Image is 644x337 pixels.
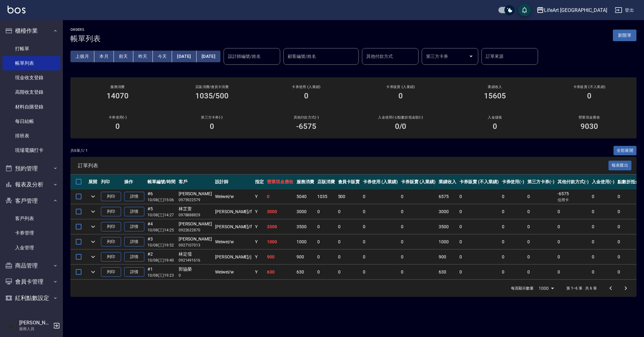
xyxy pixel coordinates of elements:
[124,192,144,202] a: 詳情
[556,250,591,264] td: 0
[114,51,133,62] button: 前天
[147,242,175,248] p: 10/08 (三) 19:52
[88,252,98,262] button: expand row
[295,250,316,264] td: 900
[295,204,316,219] td: 3000
[179,236,212,242] div: [PERSON_NAME]
[88,222,98,231] button: expand row
[458,204,500,219] td: 0
[613,146,637,156] button: 全部展開
[78,163,608,169] span: 訂單列表
[361,189,399,204] td: 0
[146,219,177,234] td: #4
[458,174,500,189] th: 卡券販賣 (不入業績)
[399,189,437,204] td: 0
[437,174,458,189] th: 業績收入
[526,204,556,219] td: 0
[437,204,458,219] td: 3000
[534,4,610,17] button: LifeArt [GEOGRAPHIC_DATA]
[253,250,265,264] td: Y
[133,51,153,62] button: 昨天
[556,265,591,279] td: 0
[88,192,98,201] button: expand row
[556,219,591,234] td: 0
[316,189,336,204] td: 1035
[590,204,616,219] td: 0
[107,91,129,100] h3: 14070
[295,219,316,234] td: 3500
[458,189,500,204] td: 0
[526,250,556,264] td: 0
[265,174,295,189] th: 營業現金應收
[253,204,265,219] td: Y
[88,267,98,277] button: expand row
[101,267,121,277] button: 列印
[361,250,399,264] td: 0
[295,265,316,279] td: 630
[253,235,265,249] td: Y
[612,4,636,16] button: 登出
[3,290,60,306] button: 紅利點數設定
[124,207,144,217] a: 詳情
[500,204,526,219] td: 0
[399,174,437,189] th: 卡券販賣 (入業績)
[399,235,437,249] td: 0
[3,273,60,290] button: 會員卡管理
[316,235,336,249] td: 0
[590,250,616,264] td: 0
[146,189,177,204] td: #6
[361,85,440,89] h2: 卡券販賣 (入業績)
[316,219,336,234] td: 0
[124,267,144,277] a: 詳情
[437,235,458,249] td: 1000
[295,189,316,204] td: 5040
[3,23,60,39] button: 櫃檯作業
[458,235,500,249] td: 0
[550,85,629,89] h2: 卡券販賣 (不入業績)
[558,197,589,203] p: 信用卡
[146,250,177,264] td: #2
[3,193,60,209] button: 客戶管理
[526,265,556,279] td: 0
[147,212,175,218] p: 10/08 (三) 14:27
[265,250,295,264] td: 900
[587,91,591,100] h3: 0
[518,4,531,16] button: save
[210,122,214,131] h3: 0
[361,219,399,234] td: 0
[179,221,212,227] div: [PERSON_NAME]
[3,85,60,99] a: 高階收支登錄
[399,219,437,234] td: 0
[214,189,253,204] td: Weiwei /w
[146,235,177,249] td: #3
[526,219,556,234] td: 0
[295,235,316,249] td: 1000
[99,174,123,189] th: 列印
[265,219,295,234] td: 3500
[608,161,632,170] button: 報表匯出
[179,273,212,278] p: 0
[87,174,99,189] th: 展開
[466,51,476,61] button: Open
[556,189,591,204] td: -6575
[147,257,175,263] p: 10/08 (三) 19:40
[316,250,336,264] td: 0
[336,219,362,234] td: 0
[304,91,308,100] h3: 0
[214,250,253,264] td: [PERSON_NAME] /j
[395,122,407,131] h3: 0 /0
[3,160,60,177] button: 預約管理
[153,51,172,62] button: 今天
[101,192,121,202] button: 列印
[526,189,556,204] td: 0
[101,252,121,262] button: 列印
[70,28,101,32] h2: ORDERS
[361,174,399,189] th: 卡券使用 (入業績)
[214,174,253,189] th: 設計師
[316,204,336,219] td: 0
[336,265,362,279] td: 0
[3,143,60,157] a: 現場電腦打卡
[267,85,346,89] h2: 卡券使用 (入業績)
[214,265,253,279] td: Weiwei /w
[147,273,175,278] p: 10/08 (三) 19:23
